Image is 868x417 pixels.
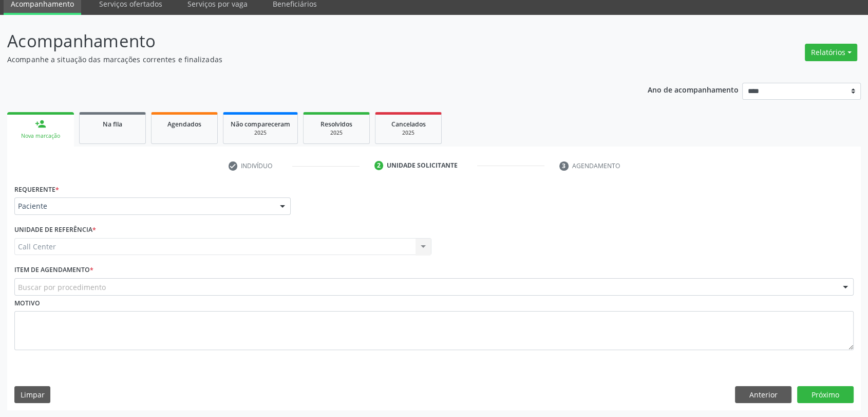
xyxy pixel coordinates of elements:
span: Cancelados [391,120,426,129]
div: Unidade solicitante [387,161,458,170]
button: Anterior [735,386,791,404]
span: Na fila [103,120,122,129]
label: Requerente [14,182,59,197]
div: 2 [374,161,384,170]
span: Não compareceram [231,120,290,129]
div: Nova marcação [14,132,67,140]
span: Resolvidos [320,120,352,129]
p: Acompanhamento [7,28,605,54]
p: Ano de acompanhamento [648,83,739,96]
div: 2025 [311,129,362,137]
label: Motivo [14,296,40,312]
button: Próximo [797,386,854,404]
button: Limpar [14,386,50,404]
span: Agendados [167,120,201,129]
span: Paciente [18,201,270,211]
p: Acompanhe a situação das marcações correntes e finalizadas [7,54,605,65]
div: 2025 [383,129,434,137]
div: person_add [35,118,46,130]
div: 2025 [231,129,290,137]
button: Relatórios [805,44,857,61]
span: Buscar por procedimento [18,282,106,293]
